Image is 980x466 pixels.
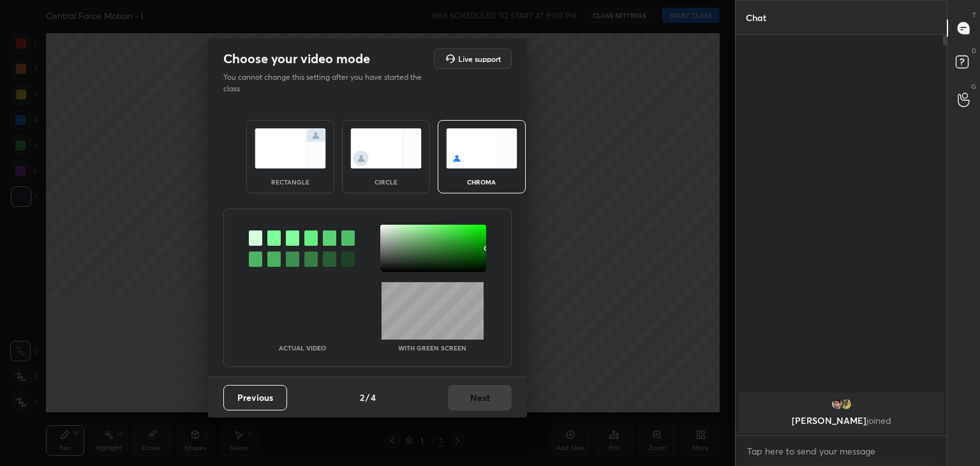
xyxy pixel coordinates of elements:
p: Actual Video [279,345,326,351]
p: T [972,10,976,20]
p: [PERSON_NAME] [746,416,936,426]
img: circleScreenIcon.acc0effb.svg [350,128,422,169]
div: grid [736,390,947,436]
img: chromaScreenIcon.c19ab0a0.svg [446,128,517,169]
img: fdf85eed30f641f9a647ed5d20b285f6.jpg [831,398,843,410]
h4: 2 [360,391,364,404]
h4: / [366,391,369,404]
div: rectangle [265,179,316,185]
p: You cannot change this setting after you have started the class [223,71,430,94]
span: joined [866,414,891,426]
button: Previous [223,385,287,410]
img: 4d25eee297ba45ad9c4fd6406eb4518f.jpg [840,398,852,410]
h2: Choose your video mode [223,50,370,67]
p: G [971,82,976,91]
div: circle [360,179,412,185]
h5: Live support [458,55,501,63]
div: chroma [456,179,507,185]
p: Chat [736,1,776,34]
h4: 4 [371,391,376,404]
p: D [972,46,976,56]
p: With green screen [398,345,466,351]
img: normalScreenIcon.ae25ed63.svg [255,128,326,169]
